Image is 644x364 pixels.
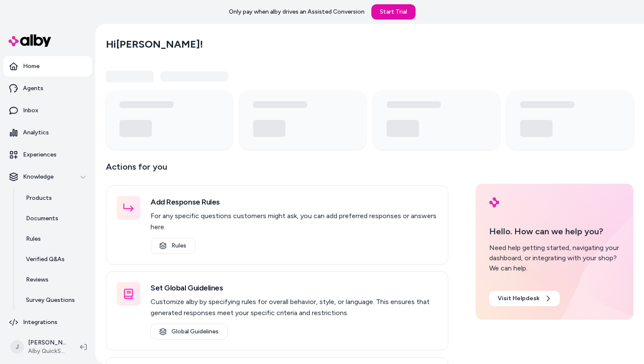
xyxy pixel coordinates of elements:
[3,56,92,77] a: Home
[26,296,75,304] p: Survey Questions
[489,291,560,306] a: Visit Helpdesk
[17,229,92,249] a: Rules
[3,145,92,165] a: Experiences
[23,84,43,93] p: Agents
[26,194,52,202] p: Products
[489,225,620,238] p: Hello. How can we help you?
[17,208,92,229] a: Documents
[23,106,38,115] p: Inbox
[17,270,92,290] a: Reviews
[9,34,51,47] img: alby Logo
[23,318,57,327] p: Integrations
[17,290,92,310] a: Survey Questions
[17,249,92,270] a: Verified Q&As
[151,238,195,254] a: Rules
[106,160,448,180] p: Actions for you
[23,128,49,137] p: Analytics
[23,173,54,181] p: Knowledge
[151,296,438,318] p: Customize alby by specifying rules for overall behavior, style, or language. This ensures that ge...
[151,324,228,340] a: Global Guidelines
[17,188,92,208] a: Products
[28,347,66,355] span: Alby QuickStart Store
[26,214,58,223] p: Documents
[3,122,92,143] a: Analytics
[28,338,66,347] p: [PERSON_NAME]
[489,243,620,273] div: Need help getting started, navigating your dashboard, or integrating with your shop? We can help.
[26,255,65,264] p: Verified Q&As
[3,78,92,99] a: Agents
[23,151,57,159] p: Experiences
[3,100,92,121] a: Inbox
[489,197,499,208] img: alby Logo
[3,167,92,187] button: Knowledge
[371,4,416,20] a: Start Trial
[3,312,92,333] a: Integrations
[10,340,24,354] span: J
[23,62,40,71] p: Home
[5,333,73,361] button: J[PERSON_NAME]Alby QuickStart Store
[26,235,41,243] p: Rules
[26,276,48,284] p: Reviews
[229,8,365,16] p: Only pay when alby drives an Assisted Conversion
[106,38,203,51] h2: Hi [PERSON_NAME] !
[151,196,438,208] h3: Add Response Rules
[151,282,438,294] h3: Set Global Guidelines
[151,210,438,233] p: For any specific questions customers might ask, you can add preferred responses or answers here.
